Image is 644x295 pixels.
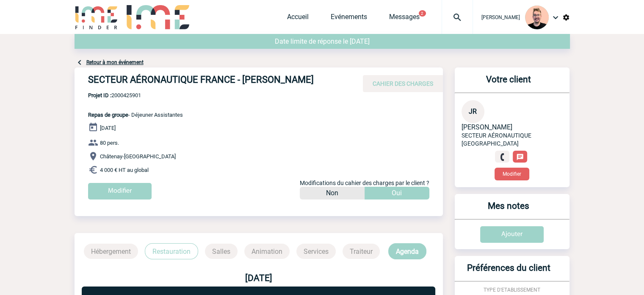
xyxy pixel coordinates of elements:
[145,243,198,259] p: Restauration
[84,244,138,259] p: Hébergement
[86,59,144,65] a: Retour à mon événement
[462,123,512,131] span: [PERSON_NAME]
[495,168,529,180] button: Modifier
[458,263,559,281] h3: Préférences du client
[275,37,370,45] span: Date limite de réponse le [DATE]
[392,187,402,199] p: Oui
[88,183,152,199] input: Modifier
[245,273,272,283] b: [DATE]
[244,244,290,259] p: Animation
[462,132,531,147] span: SECTEUR AÉRONAUTIQUE [GEOGRAPHIC_DATA]
[419,10,426,17] button: 2
[100,153,176,160] span: Châtenay-[GEOGRAPHIC_DATA]
[205,244,238,259] p: Salles
[88,112,128,118] span: Repas de groupe
[75,5,119,29] img: IME-Finder
[480,226,544,243] input: Ajouter
[469,107,477,115] span: JR
[300,180,429,186] span: Modifications du cahier des charges par le client ?
[296,244,336,259] p: Services
[331,13,367,25] a: Evénements
[516,153,524,161] img: chat-24-px-w.png
[343,244,380,259] p: Traiteur
[525,6,549,29] img: 129741-1.png
[326,187,338,199] p: Non
[88,74,342,89] h4: SECTEUR AÉRONAUTIQUE FRANCE - [PERSON_NAME]
[389,13,420,25] a: Messages
[388,243,426,259] p: Agenda
[88,92,183,98] span: 2000425901
[88,112,183,118] span: - Déjeuner Assistantes
[88,92,111,98] b: Projet ID :
[287,13,309,25] a: Accueil
[100,140,119,146] span: 80 pers.
[373,80,433,87] span: CAHIER DES CHARGES
[458,74,559,93] h3: Votre client
[100,167,149,173] span: 4 000 € HT au global
[481,14,520,20] span: [PERSON_NAME]
[458,201,559,219] h3: Mes notes
[100,125,116,131] span: [DATE]
[498,153,506,161] img: fixe.png
[484,287,540,293] span: TYPE D'ETABLISSEMENT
